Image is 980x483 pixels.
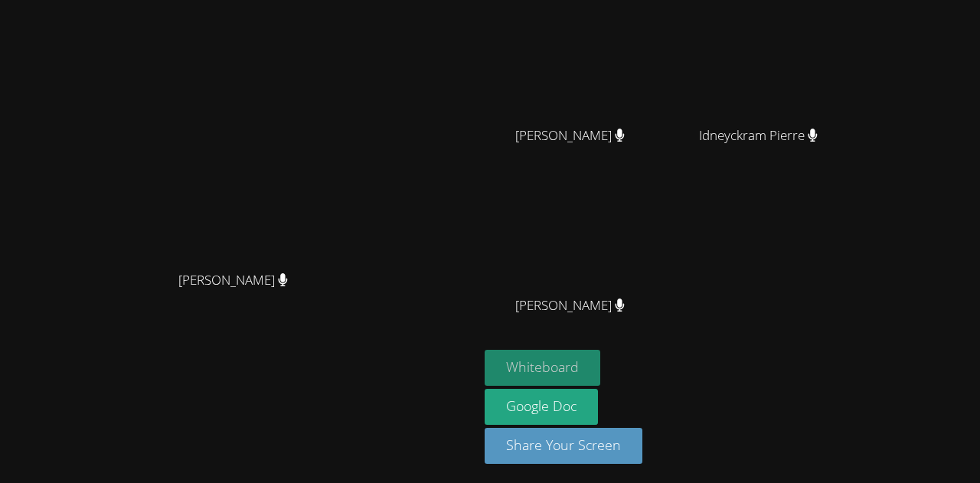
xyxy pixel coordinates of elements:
button: Share Your Screen [485,428,642,464]
span: [PERSON_NAME] [515,295,625,317]
a: Google Doc [485,389,598,425]
span: [PERSON_NAME] [178,269,288,292]
span: [PERSON_NAME] [515,125,625,147]
span: Idneyckram Pierre [699,125,818,147]
button: Whiteboard [485,350,600,386]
